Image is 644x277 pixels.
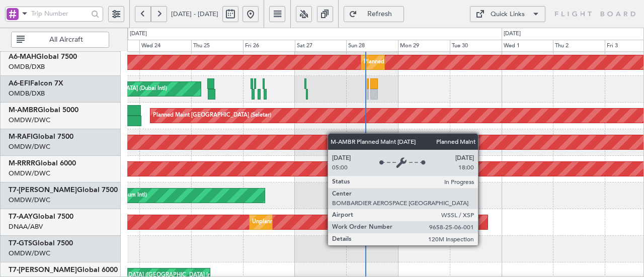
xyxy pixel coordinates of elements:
[9,160,76,167] a: M-RRRRGlobal 6000
[9,240,32,247] span: T7-GTS
[27,36,106,43] span: All Aircraft
[9,80,63,87] a: A6-EFIFalcon 7X
[553,40,605,52] div: Thu 2
[9,107,78,114] a: M-AMBRGlobal 5000
[130,30,147,38] div: [DATE]
[9,133,73,140] a: M-RAFIGlobal 7500
[243,40,295,52] div: Fri 26
[504,30,521,38] div: [DATE]
[407,161,506,176] div: Planned Maint Dubai (Al Maktoum Intl)
[9,187,118,194] a: T7-[PERSON_NAME]Global 7500
[364,55,532,70] div: Planned Maint [GEOGRAPHIC_DATA] ([GEOGRAPHIC_DATA] Intl)
[9,53,77,60] a: A6-MAHGlobal 7500
[502,40,553,52] div: Wed 1
[9,187,77,194] span: T7-[PERSON_NAME]
[9,62,45,71] a: OMDB/DXB
[409,188,508,203] div: Planned Maint Dubai (Al Maktoum Intl)
[153,108,271,123] div: Planned Maint [GEOGRAPHIC_DATA] (Seletar)
[9,160,35,167] span: M-RRRR
[191,40,243,52] div: Thu 25
[9,222,43,231] a: DNAA/ABV
[252,215,401,230] div: Unplanned Maint [GEOGRAPHIC_DATA] (Al Maktoum Intl)
[9,213,73,220] a: T7-AAYGlobal 7500
[9,116,50,125] a: OMDW/DWC
[398,40,450,52] div: Mon 29
[9,196,50,205] a: OMDW/DWC
[491,10,525,20] div: Quick Links
[344,6,404,22] button: Refresh
[11,32,109,48] button: All Aircraft
[9,89,45,98] a: OMDB/DXB
[470,6,545,22] button: Quick Links
[9,240,73,247] a: T7-GTSGlobal 7500
[295,40,347,52] div: Sat 27
[450,40,502,52] div: Tue 30
[9,107,38,114] span: M-AMBR
[9,142,50,151] a: OMDW/DWC
[9,266,77,273] span: T7-[PERSON_NAME]
[9,213,33,220] span: T7-AAY
[139,40,191,52] div: Wed 24
[359,11,400,18] span: Refresh
[9,53,36,60] span: A6-MAH
[9,80,30,87] span: A6-EFI
[171,10,218,19] span: [DATE] - [DATE]
[9,249,50,258] a: OMDW/DWC
[31,6,88,21] input: Trip Number
[9,169,50,178] a: OMDW/DWC
[9,133,33,140] span: M-RAFI
[346,40,398,52] div: Sun 28
[9,266,118,273] a: T7-[PERSON_NAME]Global 6000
